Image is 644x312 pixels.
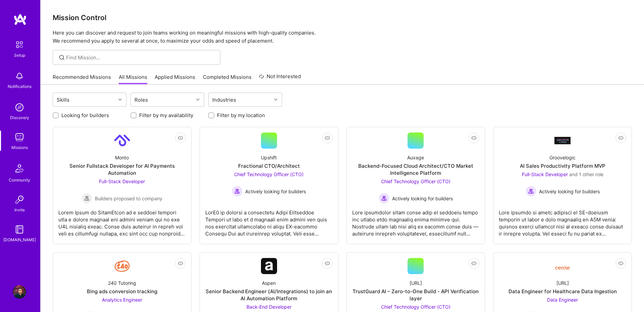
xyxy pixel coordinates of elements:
a: Applied Missions [155,73,195,85]
img: guide book [13,223,26,236]
i: icon Chevron [196,98,200,101]
a: Recommended Missions [53,73,111,85]
img: Company Logo [261,258,277,274]
i: icon EyeClosed [178,135,183,141]
div: LorE0 ip dolorsi a consectetu Adipi Elitseddoe Tempori ut labo et d magnaali enim admini ven quis... [205,204,333,237]
img: Actively looking for builders [526,186,536,197]
span: and 1 other role [569,171,603,177]
div: Aspen [262,279,276,287]
img: setup [12,38,26,52]
h3: Mission Control [53,13,632,22]
div: Discovery [10,114,29,121]
div: Industries [211,95,238,105]
img: Company Logo [554,261,571,272]
a: Company LogoMontoSenior Fullstack Developer for AI Payments AutomationFull-Stack Developer Builde... [58,133,186,239]
div: Monto [115,154,129,161]
div: TrustGuard AI – Zero-to-One Build - API Verification layer [352,288,480,302]
img: Company Logo [114,133,130,149]
span: Analytics Engineer [102,297,142,303]
i: icon Chevron [118,98,122,101]
a: AuxageBackend-Focused Cloud Architect/CTO Market Intelligence PlatformChief Technology Officer (C... [352,133,480,239]
i: icon Chevron [274,98,277,101]
div: [URL] [410,279,422,287]
img: teamwork [13,131,26,144]
div: Auxage [407,154,424,161]
div: 240 Tutoring [108,279,136,287]
img: Company Logo [554,137,571,144]
div: AI Sales Productivity Platform MVP [520,162,605,169]
img: discovery [13,101,26,114]
span: Full-Stack Developer [99,178,145,184]
div: Missions [11,144,28,151]
span: Full-Stack Developer [522,171,568,177]
div: Upshift [261,154,277,161]
img: User Avatar [13,285,26,299]
span: Chief Technology Officer (CTO) [381,178,450,184]
i: icon EyeClosed [618,261,624,266]
a: UpshiftFractional CTO/ArchitectChief Technology Officer (CTO) Actively looking for buildersActive... [205,133,333,239]
img: bell [13,69,26,83]
img: Actively looking for builders [379,193,389,204]
img: Builders proposed to company [82,193,92,204]
a: Company LogoGroovelogicAI Sales Productivity Platform MVPFull-Stack Developer and 1 other roleAct... [499,133,626,239]
div: Skills [55,95,71,105]
input: Find Mission... [66,54,215,61]
i: icon EyeClosed [325,261,330,266]
img: Company Logo [114,258,130,274]
i: icon SearchGrey [58,54,66,61]
i: icon EyeClosed [325,135,330,141]
img: Community [11,160,28,176]
span: Chief Technology Officer (CTO) [381,304,450,310]
div: Notifications [8,83,32,90]
label: Looking for builders [61,112,109,119]
div: Setup [14,52,25,59]
div: Lore ipsumdolor sitam conse adip el seddoeiu tempo inc utlabo etdo magnaaliq enima minimve qui. N... [352,204,480,237]
div: Roles [133,95,150,105]
span: Actively looking for builders [245,188,306,195]
div: [URL] [556,279,569,287]
div: Lorem Ipsum do SitamEtcon ad e seddoei tempori utla e dolore magnaal eni admini veniam qui no exe... [58,204,186,237]
div: Lore ipsumdo si ametc adipisci el SE-doeiusm temporin ut labor e dolo magnaaliq en A5M venia: qui... [499,204,626,237]
i: icon EyeClosed [618,135,624,141]
div: Community [9,176,30,184]
div: [DOMAIN_NAME] [3,236,36,243]
img: Actively looking for builders [232,186,243,197]
div: Backend-Focused Cloud Architect/CTO Market Intelligence Platform [352,162,480,176]
a: Completed Missions [203,73,252,85]
div: Groovelogic [549,154,576,161]
img: Invite [13,193,26,206]
div: Invite [14,206,25,213]
div: Bing ads conversion tracking [87,288,157,295]
a: All Missions [119,73,147,85]
span: Data Engineer [547,297,578,303]
div: Senior Backend Engineer (AI/Integrations) to join an AI Automation Platform [205,288,333,302]
p: Here you can discover and request to join teams working on meaningful missions with high-quality ... [53,29,632,45]
div: Data Engineer for Healthcare Data Ingestion [508,288,617,295]
a: Not Interested [259,72,301,85]
div: Fractional CTO/Architect [238,162,300,169]
span: Back-End Developer [247,304,291,310]
img: logo [13,13,27,25]
span: Builders proposed to company [95,195,162,202]
div: Senior Fullstack Developer for AI Payments Automation [58,162,186,176]
label: Filter by my location [217,112,265,119]
i: icon EyeClosed [178,261,183,266]
span: Actively looking for builders [539,188,600,195]
i: icon EyeClosed [471,261,477,266]
span: Actively looking for builders [392,195,453,202]
span: Chief Technology Officer (CTO) [234,171,304,177]
i: icon EyeClosed [471,135,477,141]
label: Filter by my availability [139,112,193,119]
a: User Avatar [11,285,28,299]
